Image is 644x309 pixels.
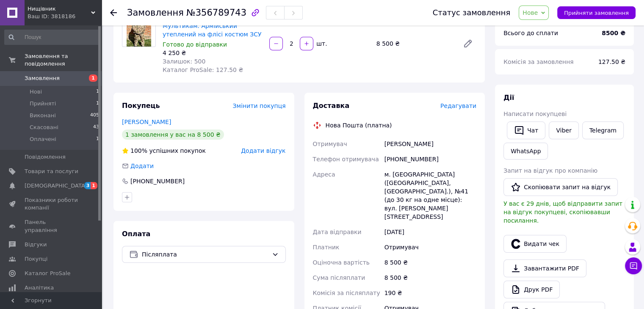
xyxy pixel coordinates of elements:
span: 405 [90,112,99,119]
span: 100% [130,147,147,154]
span: Покупці [25,255,47,263]
a: [PERSON_NAME] [122,119,171,125]
span: Запит на відгук про компанію [503,167,597,174]
a: Редагувати [459,35,476,52]
span: Дії [503,94,514,102]
span: 1 [96,100,99,108]
span: Адреса [313,171,335,178]
div: Ваш ID: 3818186 [28,13,102,20]
span: Комісія за замовлення [503,58,574,65]
span: Оціночна вартість [313,259,370,266]
div: [PHONE_NUMBER] [130,177,185,185]
span: Редагувати [440,102,476,109]
img: Костюм тактичний зимовий Мультикам. Армійський утеплений на флісі костюм ЗСУ [127,14,152,47]
span: [DEMOGRAPHIC_DATA] [25,182,87,190]
a: Telegram [582,121,624,139]
span: Повідомлення [25,153,66,161]
span: Залишок: 500 [163,58,205,65]
div: 8 500 ₴ [383,255,478,270]
span: 127.50 ₴ [598,58,625,65]
span: Показники роботи компанії [25,196,78,212]
span: Товари та послуги [25,168,78,175]
span: Виконані [30,112,56,119]
div: 8 500 ₴ [383,270,478,285]
span: Додати відгук [241,147,285,154]
div: Статус замовлення [433,8,511,17]
a: Viber [549,121,578,139]
a: WhatsApp [503,143,548,160]
a: Костюм тактичний зимовий Мультикам. Армійський утеплений на флісі костюм ЗСУ [163,14,262,38]
span: Каталог ProSale: 127.50 ₴ [163,66,243,73]
span: Змінити покупця [233,102,286,109]
div: 190 ₴ [383,285,478,301]
span: Нове [522,9,538,16]
button: Прийняти замовлення [557,6,636,19]
span: Доставка [313,102,350,110]
span: Оплата [122,230,150,238]
span: Телефон отримувача [313,156,379,163]
b: 8500 ₴ [602,30,625,36]
div: 4 250 ₴ [163,49,263,57]
span: №356789743 [186,8,246,18]
span: Додати [130,163,154,169]
span: У вас є 29 днів, щоб відправити запит на відгук покупцеві, скопіювавши посилання. [503,200,622,224]
div: 8 500 ₴ [373,38,456,50]
span: Прийняти замовлення [564,10,629,16]
span: Панель управління [25,218,78,234]
span: Відгуки [25,241,47,248]
span: 3 [84,182,91,189]
div: 1 замовлення у вас на 8 500 ₴ [122,130,224,140]
div: шт. [314,39,328,48]
button: Чат [507,121,545,139]
div: Отримувач [383,240,478,255]
span: Післяплата [142,250,268,259]
span: Каталог ProSale [25,270,70,277]
span: Комісія за післяплату [313,290,380,296]
span: Готово до відправки [163,41,227,48]
span: Прийняті [30,100,56,108]
span: 1 [91,182,97,189]
span: Скасовані [30,124,58,131]
span: Платник [313,244,340,251]
span: Оплачені [30,135,56,143]
span: Написати покупцеві [503,110,567,117]
span: 1 [96,88,99,96]
span: 1 [89,74,97,82]
span: Замовлення та повідомлення [25,52,102,68]
a: Завантажити PDF [503,259,586,277]
button: Чат з покупцем [625,257,642,274]
div: [PHONE_NUMBER] [383,152,478,167]
span: Замовлення [25,74,60,82]
span: Нищівник [28,5,91,13]
div: [DATE] [383,224,478,240]
div: Повернутися назад [110,8,117,17]
a: Друк PDF [503,281,560,298]
div: Нова Пошта (платна) [323,121,394,130]
button: Видати чек [503,235,567,253]
span: Аналітика [25,284,54,292]
span: Сума післяплати [313,274,365,281]
span: 43 [93,124,99,131]
input: Пошук [4,30,100,45]
span: Всього до сплати [503,30,558,36]
span: Покупець [122,102,160,110]
span: Дата відправки [313,229,362,235]
div: м. [GEOGRAPHIC_DATA] ([GEOGRAPHIC_DATA], [GEOGRAPHIC_DATA].), №41 (до 30 кг на одне місце): вул. ... [383,167,478,224]
div: [PERSON_NAME] [383,136,478,152]
button: Скопіювати запит на відгук [503,178,618,196]
span: Нові [30,88,42,96]
div: успішних покупок [122,146,206,155]
span: Отримувач [313,141,347,147]
span: 1 [96,135,99,143]
span: Замовлення [127,8,184,18]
